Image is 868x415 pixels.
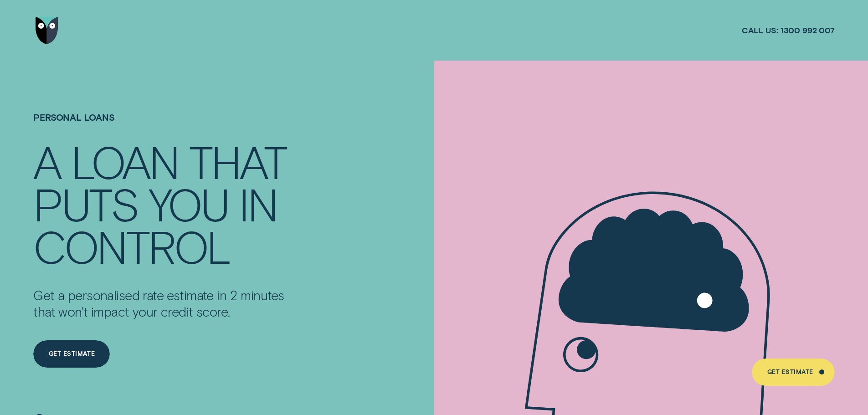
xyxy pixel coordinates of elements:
[33,112,297,140] h1: Personal Loans
[33,140,297,267] h4: A LOAN THAT PUTS YOU IN CONTROL
[33,182,138,225] div: PUTS
[71,140,178,182] div: LOAN
[742,25,835,36] a: Call us:1300 992 007
[33,340,110,368] a: Get Estimate
[33,140,61,182] div: A
[149,182,228,225] div: YOU
[742,25,778,36] span: Call us:
[189,140,286,182] div: THAT
[239,182,277,225] div: IN
[752,359,834,386] a: Get Estimate
[781,25,835,36] span: 1300 992 007
[33,225,230,267] div: CONTROL
[36,17,58,44] img: Wisr
[33,287,297,320] p: Get a personalised rate estimate in 2 minutes that won't impact your credit score.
